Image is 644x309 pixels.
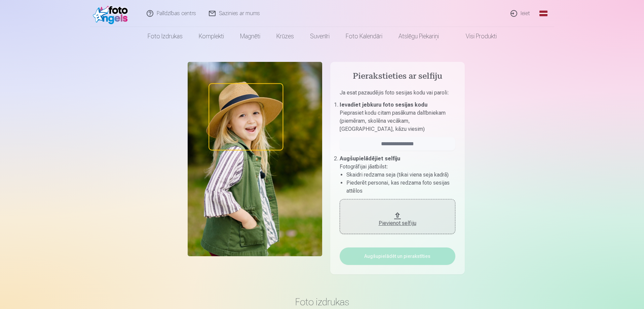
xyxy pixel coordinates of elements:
button: Pievienot selfiju [340,199,455,234]
a: Suvenīri [302,27,338,46]
h3: Foto izdrukas [131,296,513,308]
div: Pievienot selfiju [346,219,449,227]
a: Magnēti [232,27,268,46]
li: Skaidri redzama seja (tikai viena seja kadrā) [346,171,455,179]
a: Atslēgu piekariņi [390,27,447,46]
b: Ievadiet jebkuru foto sesijas kodu [340,102,427,108]
a: Komplekti [191,27,232,46]
b: Augšupielādējiet selfiju [340,155,400,162]
a: Foto kalendāri [338,27,390,46]
button: Augšupielādēt un pierakstīties [340,247,455,265]
p: Pieprasiet kodu citam pasākuma dalībniekam (piemēram, skolēna vecākam, [GEOGRAPHIC_DATA], kāzu vi... [340,109,455,133]
h4: Pierakstieties ar selfiju [340,71,455,82]
p: Fotogrāfijai jāatbilst : [340,163,455,171]
a: Foto izdrukas [140,27,191,46]
p: Ja esat pazaudējis foto sesijas kodu vai paroli : [340,89,455,101]
img: /fa1 [93,3,131,24]
a: Visi produkti [447,27,505,46]
a: Krūzes [268,27,302,46]
li: Piederēt personai, kas redzama foto sesijas attēlos [346,179,455,195]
